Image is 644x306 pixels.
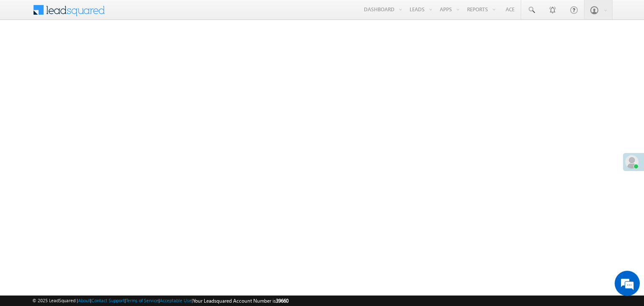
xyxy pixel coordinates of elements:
[91,298,125,303] a: Contact Support
[276,298,288,304] span: 39660
[78,298,90,303] a: About
[32,297,288,305] span: © 2025 LeadSquared | | | | |
[126,298,158,303] a: Terms of Service
[193,298,288,304] span: Your Leadsquared Account Number is
[160,298,192,303] a: Acceptable Use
